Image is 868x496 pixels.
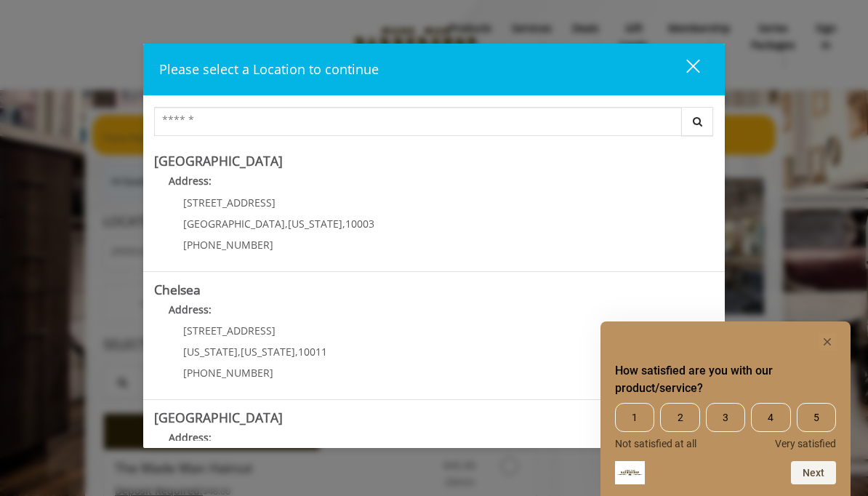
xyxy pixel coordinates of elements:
[241,345,295,359] span: [US_STATE]
[342,217,345,231] span: ,
[183,217,285,231] span: [GEOGRAPHIC_DATA]
[183,324,276,337] span: [STREET_ADDRESS]
[183,238,273,252] span: [PHONE_NUMBER]
[298,345,327,359] span: 10011
[154,281,201,298] b: Chelsea
[169,174,212,188] b: Address:
[706,403,745,432] span: 3
[689,116,706,127] i: Search button
[295,345,298,359] span: ,
[183,366,273,380] span: [PHONE_NUMBER]
[797,403,836,432] span: 5
[751,403,790,432] span: 4
[285,217,288,231] span: ,
[660,403,699,432] span: 2
[183,345,238,359] span: [US_STATE]
[775,438,836,449] span: Very satisfied
[159,60,379,78] span: Please select a Location to continue
[615,362,836,397] h2: How satisfied are you with our product/service? Select an option from 1 to 5, with 1 being Not sa...
[154,107,682,136] input: Search Center
[615,333,836,484] div: How satisfied are you with our product/service? Select an option from 1 to 5, with 1 being Not sa...
[183,196,276,209] span: [STREET_ADDRESS]
[238,345,241,359] span: ,
[791,461,836,484] button: Next question
[169,303,212,316] b: Address:
[288,217,342,231] span: [US_STATE]
[154,152,283,169] b: [GEOGRAPHIC_DATA]
[615,403,836,449] div: How satisfied are you with our product/service? Select an option from 1 to 5, with 1 being Not sa...
[615,438,696,449] span: Not satisfied at all
[169,431,212,444] b: Address:
[819,333,836,351] button: Hide survey
[154,409,283,426] b: [GEOGRAPHIC_DATA]
[670,58,699,80] div: close dialog
[659,55,709,84] button: close dialog
[615,403,654,432] span: 1
[345,217,374,231] span: 10003
[154,107,714,143] div: Center Select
